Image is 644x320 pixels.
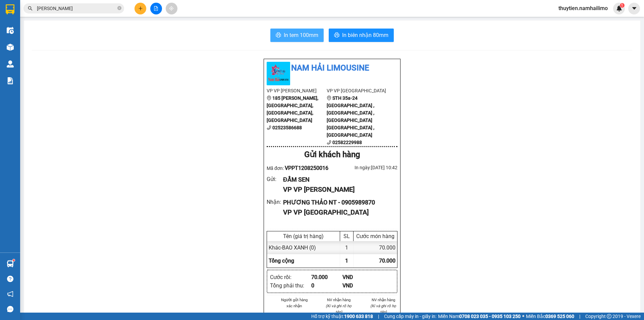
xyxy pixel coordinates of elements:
div: 70.000 [354,241,397,254]
div: Gửi : [267,175,283,183]
div: Nhận : [267,198,283,206]
div: Gửi khách hàng [267,148,397,161]
strong: 0708 023 035 - 0935 103 250 [459,314,521,319]
span: In tem 100mm [284,31,318,39]
div: In ngày: [DATE] 10:42 [332,164,397,171]
span: printer [334,32,339,39]
span: Miền Bắc [526,313,574,320]
img: logo-vxr [6,4,14,14]
span: file-add [154,6,158,11]
strong: 1900 633 818 [344,314,373,319]
span: 70.000 [379,258,395,264]
button: printerIn biên nhận 80mm [329,29,394,42]
span: notification [7,291,13,297]
span: message [7,306,13,312]
span: Miền Nam [438,313,521,320]
div: VND [342,273,374,281]
span: ⚪️ [522,315,524,318]
img: solution-icon [7,77,14,84]
strong: 0369 525 060 [545,314,574,319]
span: In biên nhận 80mm [342,31,388,39]
div: ĐẦM SEN [283,175,392,184]
span: aim [169,6,174,11]
button: printerIn tem 100mm [270,29,324,42]
img: warehouse-icon [7,60,14,67]
button: plus [135,3,146,14]
div: SL [342,233,352,239]
li: Nam Hải Limousine [267,62,397,75]
div: PHƯƠNG THẢO NT - 0905989870 [283,198,392,207]
div: Tên (giá trị hàng) [269,233,338,239]
i: (Kí và ghi rõ họ tên) [370,304,396,314]
div: Tổng phải thu : [270,281,311,290]
span: Cung cấp máy in - giấy in: [384,313,436,320]
button: file-add [150,3,162,14]
span: Khác - BAO XANH (0) [269,244,316,251]
b: 02582229988 [332,140,362,145]
span: VPPT1208250016 [285,165,328,171]
li: VP VP [GEOGRAPHIC_DATA] [46,36,89,58]
b: STH 35a-24 [GEOGRAPHIC_DATA] , [GEOGRAPHIC_DATA] , [GEOGRAPHIC_DATA] [GEOGRAPHIC_DATA] , [GEOGRAP... [327,95,374,138]
div: VP VP [PERSON_NAME] [283,184,392,195]
span: thuytien.namhailimo [553,4,613,12]
div: Mã đơn: [267,164,332,172]
button: caret-down [628,3,640,14]
span: Tổng cộng [269,258,294,264]
img: warehouse-icon [7,44,14,51]
li: NV nhận hàng [369,297,397,303]
div: VND [342,281,374,290]
div: 1 [340,241,354,254]
span: caret-down [631,5,637,11]
img: logo.jpg [267,62,290,85]
div: Cước rồi : [270,273,311,281]
span: question-circle [7,276,13,282]
span: environment [267,96,271,100]
span: Hỗ trợ kỹ thuật: [311,313,373,320]
input: Tìm tên, số ĐT hoặc mã đơn [37,5,116,12]
img: logo.jpg [3,3,27,27]
span: | [579,313,580,320]
span: 1 [345,258,348,264]
span: close-circle [117,5,121,12]
img: warehouse-icon [7,260,14,267]
sup: 1 [620,3,625,8]
span: search [28,6,33,11]
div: 70.000 [311,273,342,281]
span: phone [327,140,331,145]
span: close-circle [117,6,121,10]
span: 1 [621,3,623,8]
span: phone [267,125,271,130]
img: warehouse-icon [7,27,14,34]
li: Nam Hải Limousine [3,3,97,29]
span: environment [327,96,331,100]
li: NV nhận hàng [325,297,353,303]
span: | [378,313,379,320]
button: aim [166,3,177,14]
sup: 1 [13,259,15,261]
span: copyright [607,314,611,319]
span: printer [276,32,281,39]
span: plus [138,6,143,11]
div: 0 [311,281,342,290]
li: VP VP [PERSON_NAME] [267,87,327,94]
b: 02523586688 [272,125,302,130]
li: VP VP [GEOGRAPHIC_DATA] [327,87,387,94]
i: (Kí và ghi rõ họ tên) [326,304,352,314]
li: VP VP [PERSON_NAME] [3,36,46,51]
img: icon-new-feature [616,5,622,11]
div: Cước món hàng [355,233,395,239]
div: VP VP [GEOGRAPHIC_DATA] [283,207,392,218]
b: 185 [PERSON_NAME], [GEOGRAPHIC_DATA], [GEOGRAPHIC_DATA], [GEOGRAPHIC_DATA] [267,95,318,123]
li: Người gửi hàng xác nhận [280,297,309,309]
